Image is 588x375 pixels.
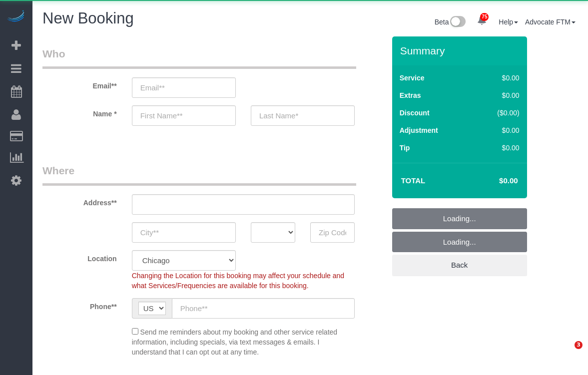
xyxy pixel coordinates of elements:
[554,341,578,365] iframe: Intercom live chat
[400,143,410,153] label: Tip
[392,255,527,276] a: Back
[525,18,576,26] a: Advocate FTM
[449,16,466,29] img: New interface
[35,105,124,119] label: Name *
[477,125,520,135] div: $0.00
[42,46,356,69] legend: Who
[400,108,430,118] label: Discount
[477,90,520,100] div: $0.00
[401,176,426,185] strong: Total
[480,13,489,21] span: 75
[575,341,583,349] span: 3
[400,45,522,56] h3: Summary
[435,18,466,26] a: Beta
[400,125,438,135] label: Adjustment
[42,163,356,186] legend: Where
[472,10,492,32] a: 75
[469,177,518,185] h4: $0.00
[132,272,344,290] span: Changing the Location for this booking may affect your schedule and what Services/Frequencies are...
[477,108,520,118] div: ($0.00)
[400,73,425,83] label: Service
[251,105,355,126] input: Last Name*
[477,73,520,83] div: $0.00
[310,222,355,243] input: Zip Code**
[477,143,520,153] div: $0.00
[6,10,26,24] img: Automaid Logo
[132,328,337,356] span: Send me reminders about my booking and other service related information, including specials, via...
[42,9,134,27] span: New Booking
[400,90,421,100] label: Extras
[35,250,124,264] label: Location
[132,105,236,126] input: First Name**
[499,18,518,26] a: Help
